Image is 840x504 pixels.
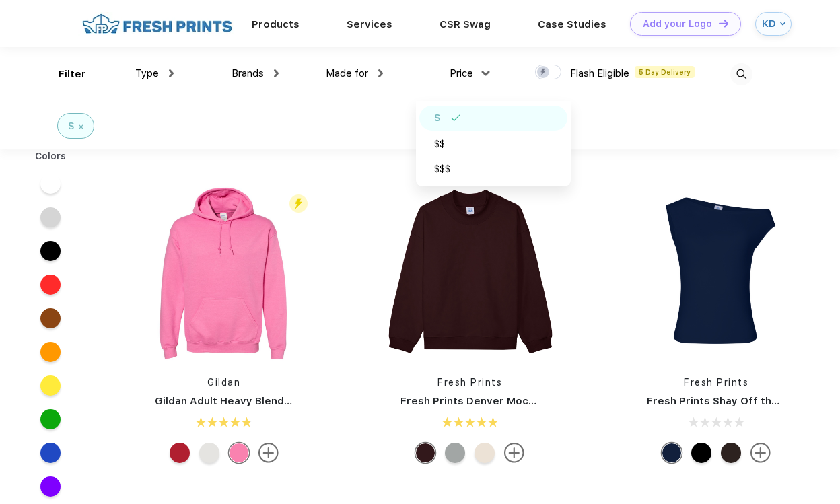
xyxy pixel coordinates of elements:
[258,443,279,463] img: more.svg
[78,12,236,36] img: fo%20logo%202.webp
[780,21,785,26] img: arrow_down_blue.svg
[170,443,190,463] div: Red
[207,377,240,388] a: Gildan
[635,66,695,78] span: 5 Day Delivery
[232,67,264,79] span: Brands
[415,443,435,463] div: Burgundy
[719,20,728,27] img: DT
[721,443,741,463] div: Brown
[504,443,524,463] img: more.svg
[252,18,300,30] a: Products
[68,119,75,133] div: $
[730,63,753,85] img: desktop_search.svg
[570,67,629,79] span: Flash Eligible
[643,18,712,30] div: Add your Logo
[750,443,771,463] img: more.svg
[762,18,777,30] div: KD
[378,69,383,77] img: dropdown.png
[326,67,368,79] span: Made for
[274,69,279,77] img: dropdown.png
[482,71,490,75] img: dropdown.png
[289,194,308,213] img: flash_active_toggle.svg
[229,443,249,463] div: Azalea
[450,67,473,79] span: Price
[380,183,559,362] img: func=resize&h=266
[199,443,219,463] div: Ash
[79,124,83,129] img: filter_cancel.svg
[691,443,711,463] div: Black
[135,67,159,79] span: Type
[434,137,445,151] div: $$
[347,18,392,30] a: Services
[25,149,77,164] div: Colors
[59,67,86,82] div: Filter
[440,18,491,30] a: CSR Swag
[684,377,748,388] a: Fresh Prints
[451,114,461,121] img: filter_selected.svg
[434,162,450,176] div: $$$
[627,183,806,362] img: func=resize&h=266
[135,183,314,362] img: func=resize&h=266
[169,69,174,77] img: dropdown.png
[662,443,682,463] div: Navy
[434,111,441,125] div: $
[438,377,502,388] a: Fresh Prints
[445,443,465,463] div: Heathered Grey
[475,443,495,463] div: Buttermilk
[155,395,449,407] a: Gildan Adult Heavy Blend 8 Oz. 50/50 Hooded Sweatshirt
[400,395,693,407] a: Fresh Prints Denver Mock Neck Heavyweight Sweatshirt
